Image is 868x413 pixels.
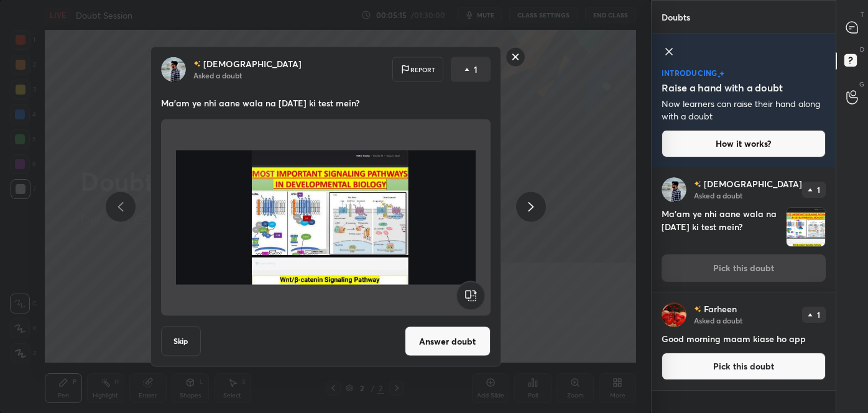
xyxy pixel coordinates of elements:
[662,302,686,327] img: 3
[392,57,443,82] div: Report
[787,208,825,246] img: 17567050031QSY4M.JPEG
[203,59,302,69] p: [DEMOGRAPHIC_DATA]
[694,315,742,325] p: Asked a doubt
[474,63,478,76] p: 1
[193,60,201,67] img: no-rating-badge.077c3623.svg
[662,80,783,95] h5: Raise a hand with a doubt
[652,167,836,413] div: grid
[662,69,718,77] p: introducing
[694,190,742,200] p: Asked a doubt
[662,353,826,380] button: Pick this doubt
[859,80,864,89] p: G
[161,57,186,82] img: 4b9d457cea1f4f779e5858cdb5a315e6.jpg
[718,75,721,78] img: small-star.76a44327.svg
[860,45,864,54] p: D
[176,124,476,311] img: 17567050031QSY4M.JPEG
[652,1,700,34] p: Doubts
[193,70,242,80] p: Asked a doubt
[817,311,820,318] p: 1
[662,98,826,123] p: Now learners can raise their hand along with a doubt
[161,97,491,109] p: Ma'am ye nhi aane wala na [DATE] ki test mein?
[405,327,491,356] button: Answer doubt
[662,207,781,247] h4: Ma'am ye nhi aane wala na [DATE] ki test mein?
[704,179,802,189] p: [DEMOGRAPHIC_DATA]
[694,306,701,313] img: no-rating-badge.077c3623.svg
[861,10,864,19] p: T
[719,71,724,77] img: large-star.026637fe.svg
[161,327,201,356] button: Skip
[662,130,826,157] button: How it works?
[704,304,737,314] p: Farheen
[694,181,701,188] img: no-rating-badge.077c3623.svg
[662,332,826,345] h4: Good morning maam kiase ho app
[662,177,686,202] img: 4b9d457cea1f4f779e5858cdb5a315e6.jpg
[817,186,820,193] p: 1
